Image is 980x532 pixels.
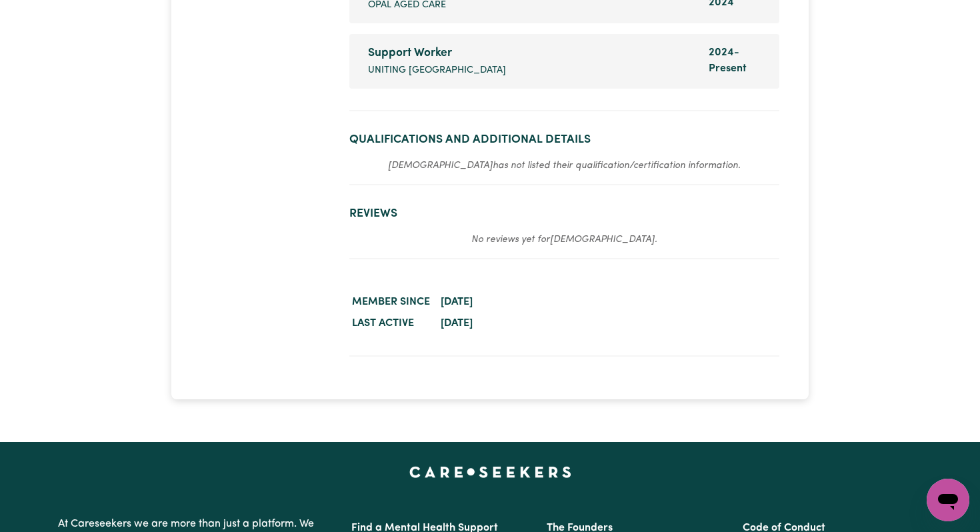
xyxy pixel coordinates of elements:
span: Uniting [GEOGRAPHIC_DATA] [368,63,506,78]
iframe: Button to launch messaging window [927,479,969,521]
h2: Reviews [349,207,779,221]
div: Support Worker [368,45,693,62]
span: 2024 - Present [709,47,747,74]
em: No reviews yet for [DEMOGRAPHIC_DATA] . [471,235,657,245]
time: [DATE] [441,297,473,307]
h2: Qualifications and Additional Details [349,133,779,147]
dt: Member since [349,291,433,313]
dt: Last active [349,313,433,334]
time: [DATE] [441,318,473,329]
a: Careseekers home page [409,466,571,477]
em: [DEMOGRAPHIC_DATA] has not listed their qualification/certification information. [388,161,741,171]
